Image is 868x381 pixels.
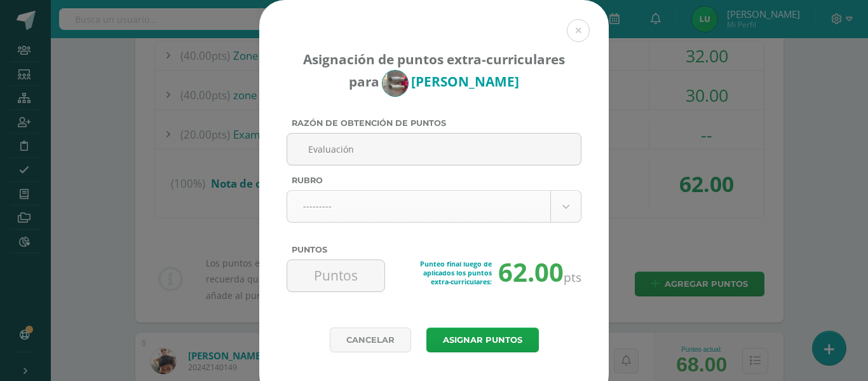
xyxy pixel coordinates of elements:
span: --------- [303,191,534,221]
a: Cancelar [330,328,411,352]
a: --------- [287,191,581,222]
span: 62.00 [498,260,564,285]
strong: [PERSON_NAME] [411,73,519,90]
input: Razón de obtención de puntos [292,134,576,165]
input: Puntos [292,260,379,291]
button: Close (Esc) [567,19,590,42]
span: pts [564,268,581,286]
img: profile pic. [383,71,408,96]
label: Razón de obtención de puntos [287,118,581,128]
button: Asignar puntos [426,328,539,352]
h5: Punteo final luego de aplicados los puntos extra-curriculares: [412,260,492,286]
label: Rubro [287,176,581,185]
label: Puntos [287,245,581,254]
span: Asignación de puntos extra-curriculares para [303,50,565,91]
